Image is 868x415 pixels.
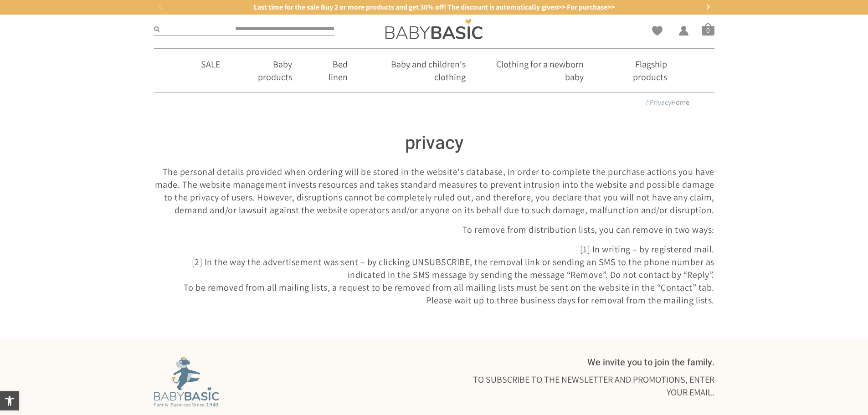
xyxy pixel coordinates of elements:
button: Next [701,0,714,14]
font: To remove from distribution lists, you can remove in two ways: [462,224,714,236]
a: SALE [187,49,234,80]
font: [2] In the way the advertisement was sent – ​​by clicking UNSUBSCRIBE, the removal link or sendin... [192,256,714,281]
font: Baby and children's clothing [391,58,466,83]
font: SALE [201,58,220,70]
font: Baby products [258,58,292,83]
a: Bed linen [306,49,361,92]
a: Clothing for a newborn baby [479,49,597,92]
img: Baby Basic from Aryeh Baby Clothes [154,357,219,407]
font: privacy [405,130,463,157]
font: The personal details provided when ordering will be stored in the website's database, in order to... [155,166,714,216]
font: Please wait up to three business days for removal from the mailing lists. [426,294,714,306]
font: To subscribe to the newsletter and promotions, enter your email. [473,374,714,398]
font: We invite you to join the family. [587,356,714,369]
font: Flagship products [633,58,667,83]
a: Baby and children's clothing [361,49,479,92]
font: Clothing for a newborn baby [496,58,584,83]
font: [1] In writing – by registered mail. [580,243,714,255]
font: / Privacy [646,97,671,107]
font: To be removed from all mailing lists, a request to be removed from all mailing lists must be sent... [184,282,714,293]
a: Last time for the sale Buy 2 or more products and get 30% off! The discount is automatically give... [163,2,705,12]
a: Home [671,97,689,107]
font: Last time for the sale Buy 2 or more products and get 30% off! The discount is automatically give... [254,2,615,12]
font: Bed linen [329,58,348,83]
a: Baby products [234,49,306,92]
a: Flagship products [597,49,680,92]
a: 0 [702,23,714,36]
nav: Breadcrumb [179,97,689,108]
img: Baby Basic baby and children's clothing online [385,19,483,39]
